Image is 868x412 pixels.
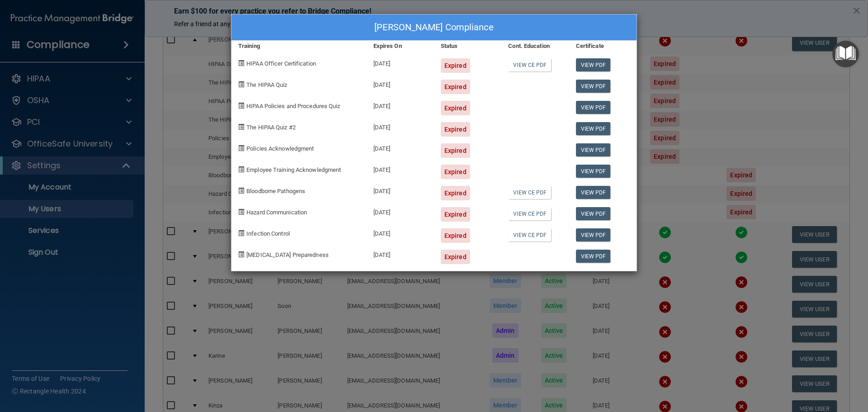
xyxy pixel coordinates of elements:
button: Open Resource Center [832,41,859,67]
div: Expired [441,80,470,94]
span: Infection Control [246,230,290,237]
div: [DATE] [367,179,434,200]
div: Expired [441,101,470,115]
span: Hazard Communication [246,209,307,216]
a: View PDF [576,250,611,263]
a: View PDF [576,122,611,135]
div: Expired [441,186,470,200]
a: View PDF [576,80,611,93]
a: View PDF [576,101,611,114]
a: View CE PDF [508,228,551,242]
div: [PERSON_NAME] Compliance [231,14,637,41]
span: [MEDICAL_DATA] Preparedness [246,251,329,258]
span: HIPAA Officer Certification [246,60,316,67]
div: Cont. Education [501,41,569,52]
a: View PDF [576,143,611,156]
a: View CE PDF [508,58,551,71]
div: Expired [441,143,470,158]
span: Bloodborne Pathogens [246,188,305,194]
div: Certificate [569,41,637,52]
div: [DATE] [367,200,434,222]
div: [DATE] [367,158,434,179]
div: Expired [441,58,470,73]
div: Expires On [367,41,434,52]
a: View PDF [576,58,611,71]
div: [DATE] [367,115,434,137]
div: [DATE] [367,243,434,264]
div: [DATE] [367,222,434,243]
div: [DATE] [367,52,434,73]
a: View PDF [576,165,611,178]
div: [DATE] [367,137,434,158]
span: Policies Acknowledgment [246,145,314,152]
div: Expired [441,228,470,243]
a: View PDF [576,207,611,220]
div: Expired [441,207,470,222]
span: HIPAA Policies and Procedures Quiz [246,103,340,109]
a: View CE PDF [508,207,551,220]
div: Training [231,41,367,52]
div: Expired [441,250,470,264]
div: Status [434,41,501,52]
div: Expired [441,165,470,179]
span: The HIPAA Quiz [246,81,287,88]
a: View CE PDF [508,186,551,199]
span: The HIPAA Quiz #2 [246,124,296,131]
span: Employee Training Acknowledgment [246,166,341,173]
div: [DATE] [367,73,434,94]
iframe: Drift Widget Chat Controller [712,348,857,384]
div: Expired [441,122,470,137]
a: View PDF [576,228,611,242]
a: View PDF [576,186,611,199]
div: [DATE] [367,94,434,115]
